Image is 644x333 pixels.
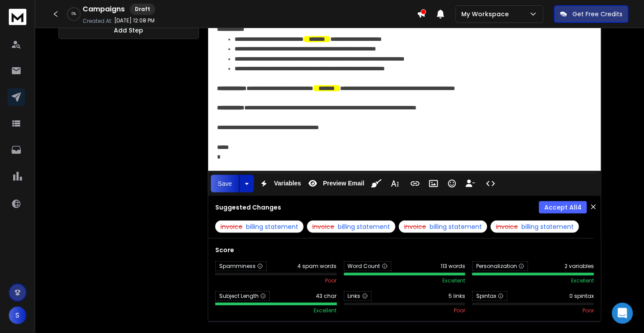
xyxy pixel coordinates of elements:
span: Spintax [472,291,507,301]
span: poor [454,307,465,314]
span: Variables [272,180,303,187]
span: Spamminess [215,261,267,271]
p: 0 % [72,11,76,17]
span: Word Count [344,261,391,271]
button: Insert Image (Ctrl+P) [425,175,442,192]
span: 4 spam words [298,263,337,270]
span: Subject Length [215,291,270,301]
span: billing statement [246,222,298,231]
p: Created At: [83,18,112,25]
button: Variables [256,175,303,192]
p: My Workspace [461,10,512,18]
button: Add Step [58,22,199,39]
span: 5 links [449,293,465,300]
span: 0 spintax [569,293,594,300]
button: Save [211,175,239,192]
span: invoice [221,222,242,231]
span: 2 variables [564,263,594,270]
button: S [9,307,26,324]
button: Emoticons [444,175,460,192]
h1: Campaigns [83,4,125,14]
button: Preview Email [304,175,366,192]
span: Preview Email [321,180,366,187]
div: Open Intercom Messenger [612,303,633,324]
span: 43 char [316,293,337,300]
span: Links [344,291,372,301]
p: [DATE] 12:08 PM [114,17,155,24]
span: poor [326,277,337,284]
span: 113 words [441,263,465,270]
span: Personalization [472,261,528,271]
h3: Suggested Changes [215,203,281,212]
span: excellent [442,277,465,284]
span: excellent [571,277,594,284]
div: Draft [130,4,155,15]
span: poor [582,307,594,314]
span: invoice [404,222,426,231]
span: invoice [312,222,334,231]
span: billing statement [338,222,390,231]
span: billing statement [521,222,574,231]
button: More Text [387,175,403,192]
img: logo [9,9,26,25]
p: Get Free Credits [572,10,622,18]
button: Accept All4 [539,201,587,214]
h3: Score [215,246,594,254]
span: billing statement [430,222,482,231]
span: invoice [496,222,518,231]
button: Get Free Credits [554,5,629,23]
span: excellent [314,307,337,314]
